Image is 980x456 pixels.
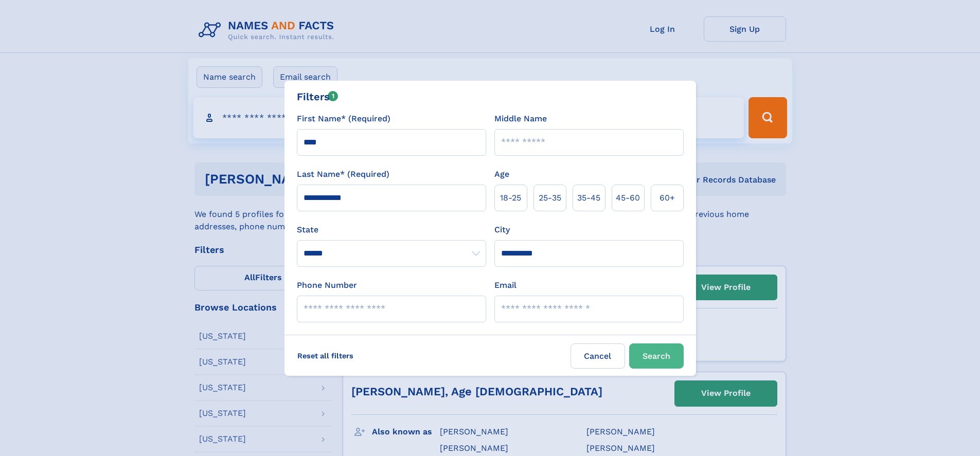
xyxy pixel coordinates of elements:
span: 45‑60 [616,192,640,204]
label: Last Name* (Required) [297,168,389,180]
label: Age [494,168,509,180]
label: Middle Name [494,113,547,125]
label: First Name* (Required) [297,113,390,125]
span: 18‑25 [500,192,521,204]
label: Phone Number [297,279,357,291]
label: City [494,224,510,236]
span: 60+ [660,192,675,204]
label: Cancel [571,343,625,369]
span: 35‑45 [577,192,600,204]
label: Reset all filters [291,343,360,368]
div: Filters [297,89,338,104]
span: 25‑35 [539,192,561,204]
label: Email [494,279,516,291]
button: Search [629,343,684,369]
label: State [297,224,486,236]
